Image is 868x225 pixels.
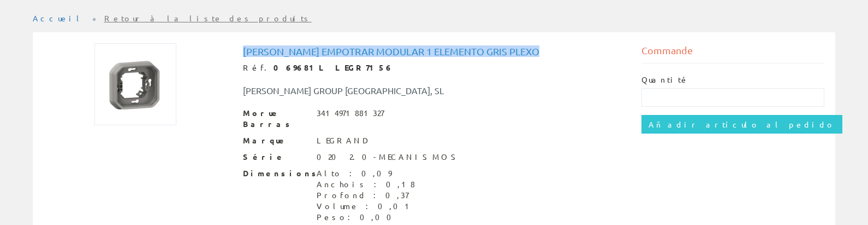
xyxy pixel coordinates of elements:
font: [PERSON_NAME] empotrar modular 1 elemento gris Plexo [243,45,539,57]
font: Profond : 0,37 [317,190,408,200]
a: Accueil [33,13,84,23]
font: Peso: 0,00 [317,212,398,222]
font: Marque [243,135,287,145]
font: Commande [641,44,693,56]
font: Morue Barras [243,108,294,129]
font: Alto : 0,09 [317,168,391,178]
font: Quantité [641,74,689,84]
font: 020 2.0-MECANISMOS [317,152,461,161]
font: 3414971881327 [317,108,384,118]
img: Photo article Marco empotrar modular 1 elemento gris Plexo (150x150) [94,43,176,125]
input: Añadir artículo al pedido [641,115,842,134]
font: Dimensions [243,168,320,178]
font: Anchois : 0,18 [317,179,415,189]
font: Série [243,152,285,161]
font: Réf. [243,62,274,72]
font: 069681L LEGR7156 [274,62,393,72]
font: [PERSON_NAME] GROUP [GEOGRAPHIC_DATA], SL [243,85,444,96]
font: LEGRAND [317,135,370,145]
a: Retour à la liste des produits [104,13,312,23]
font: Volume : 0,01 [317,201,414,211]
